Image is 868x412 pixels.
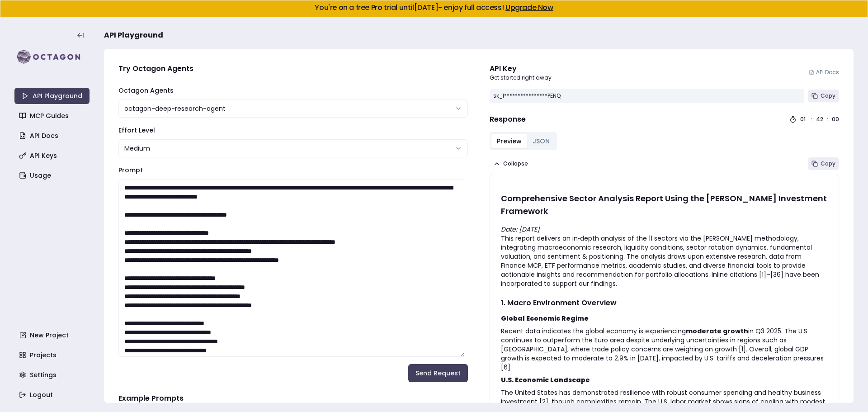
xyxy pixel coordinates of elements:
a: API Playground [14,88,90,104]
img: logo-rect-yK7x_WSZ.svg [14,48,90,66]
button: Copy [808,90,839,102]
p: Get started right away [490,74,552,81]
button: Collapse [490,157,532,170]
em: Date: [DATE] [501,225,540,234]
strong: U.S. Economic Landscape [501,375,590,384]
span: API Playground [104,30,163,41]
a: MCP Guides [15,108,90,124]
div: 01 [800,116,807,123]
span: Copy [821,160,835,167]
h4: Example Prompts [118,393,468,404]
div: 42 [816,116,823,123]
label: Octagon Agents [118,86,174,95]
a: API Docs [809,69,839,76]
h4: Try Octagon Agents [118,63,468,74]
div: API Key [490,63,552,74]
textarea: To enrich screen reader interactions, please activate Accessibility in Grammarly extension settings [118,179,465,357]
h5: You're on a free Pro trial until [DATE] - enjoy full access! [8,4,860,11]
a: API Keys [15,147,90,164]
a: Settings [15,367,90,383]
a: New Project [15,327,90,343]
a: Logout [15,387,90,403]
a: API Docs [15,128,90,144]
a: Projects [15,347,90,363]
button: Copy [808,157,839,170]
button: Send Request [408,364,468,382]
h2: 1. Macro Environment Overview [501,298,828,308]
div: : [811,116,812,123]
button: Preview [491,134,527,148]
h1: Comprehensive Sector Analysis Report Using the [PERSON_NAME] Investment Framework [501,192,828,218]
a: Usage [15,167,90,184]
strong: Global Economic Regime [501,314,589,323]
h4: Response [490,114,526,125]
a: Upgrade Now [505,2,553,13]
div: : [827,116,828,123]
p: This report delivers an in‐depth analysis of the 11 sectors via the [PERSON_NAME] methodology, in... [501,234,828,288]
strong: moderate growth [686,327,748,336]
div: 00 [832,116,839,123]
button: JSON [527,134,555,148]
label: Prompt [118,166,143,175]
span: Collapse [503,160,528,167]
label: Effort Level [118,126,155,135]
span: Copy [821,92,835,99]
p: Recent data indicates the global economy is experiencing in Q3 2025. The U.S. continues to outper... [501,327,828,372]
